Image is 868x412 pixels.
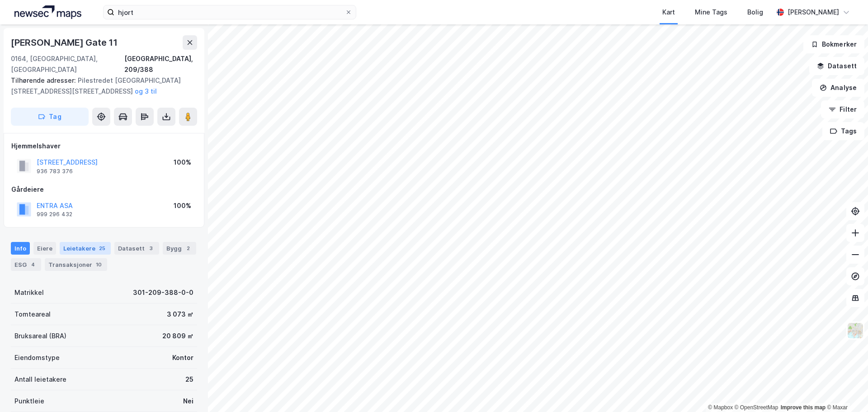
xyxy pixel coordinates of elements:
div: 936 783 376 [37,168,73,175]
div: Kontrollprogram for chat [823,369,868,412]
div: 3 [146,244,156,253]
div: 20 809 ㎡ [162,331,193,341]
div: Pilestredet [GEOGRAPHIC_DATA][STREET_ADDRESS][STREET_ADDRESS] [11,75,190,97]
div: Leietakere [60,242,111,255]
div: Tomteareal [14,309,51,320]
iframe: Chat Widget [823,369,868,412]
input: Søk på adresse, matrikkel, gårdeiere, leietakere eller personer [114,5,345,19]
button: Filter [821,100,864,118]
div: 25 [97,244,107,253]
button: Tag [11,108,89,126]
div: Punktleie [14,396,44,407]
a: Improve this map [781,404,826,411]
div: 3 073 ㎡ [167,309,193,320]
div: [PERSON_NAME] [788,7,839,18]
div: 100% [174,200,191,211]
div: Bygg [163,242,196,255]
button: Datasett [809,57,864,75]
div: [GEOGRAPHIC_DATA], 209/388 [124,53,197,75]
img: Z [847,322,864,339]
div: Eiere [33,242,56,255]
button: Bokmerker [803,35,864,53]
div: Bolig [747,7,763,18]
div: Bruksareal (BRA) [14,331,66,341]
div: 301-209-388-0-0 [133,287,193,298]
div: 2 [184,244,193,253]
div: 25 [185,374,193,385]
div: Nei [183,396,193,407]
div: Mine Tags [695,7,727,18]
div: Matrikkel [14,287,44,298]
div: Datasett [114,242,159,255]
div: [PERSON_NAME] Gate 11 [11,35,119,50]
img: logo.a4113a55bc3d86da70a041830d287a7e.svg [14,5,81,19]
div: ESG [11,258,41,271]
div: Eiendomstype [14,352,60,363]
div: Antall leietakere [14,374,66,385]
div: 100% [174,157,191,168]
span: Tilhørende adresser: [11,76,78,84]
button: Tags [822,122,864,140]
div: 0164, [GEOGRAPHIC_DATA], [GEOGRAPHIC_DATA] [11,53,124,75]
button: Analyse [812,79,864,97]
div: 999 296 432 [37,211,72,218]
div: Transaksjoner [45,258,107,271]
a: Mapbox [708,404,733,411]
div: Info [11,242,30,255]
a: OpenStreetMap [735,404,778,411]
div: Kart [662,7,675,18]
div: Hjemmelshaver [11,141,197,152]
div: 10 [94,260,104,269]
div: Kontor [172,352,193,363]
div: Gårdeiere [11,184,197,195]
div: 4 [28,260,38,269]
